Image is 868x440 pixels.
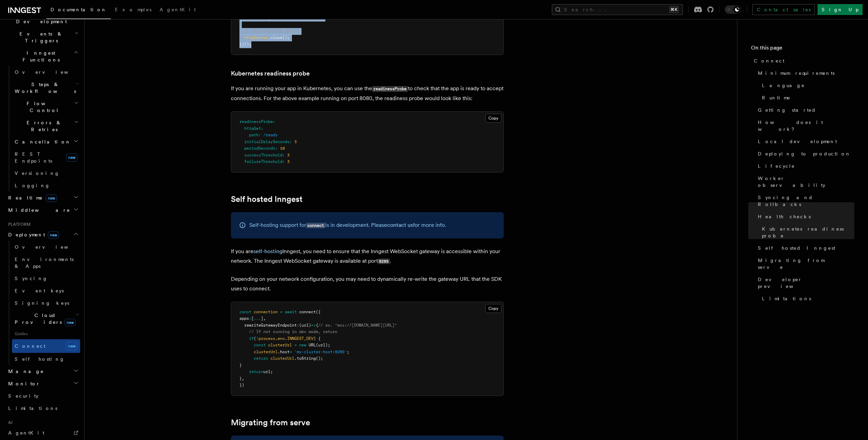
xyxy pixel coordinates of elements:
[280,146,285,151] span: 10
[239,383,244,387] span: })
[287,159,290,164] span: 3
[294,356,316,361] span: .toString
[254,343,266,347] span: const
[12,328,80,339] span: Guides
[273,15,318,20] span: 'Worker: Shut down'
[261,126,263,131] span: :
[287,153,290,157] span: 3
[818,4,863,15] a: Sign Up
[239,310,251,314] span: const
[755,116,854,135] a: How does it work?
[231,69,310,78] a: Kubernetes readiness probe
[755,67,854,79] a: Minimum requirements
[5,30,74,44] span: Events & Triggers
[242,376,244,381] span: ,
[485,304,501,313] button: Copy
[372,86,408,92] code: readinessProbe
[387,222,413,228] a: contact us
[5,402,80,414] a: Limitations
[15,170,60,176] span: Versioning
[755,273,854,292] a: Developer preview
[316,343,330,347] span: (url);
[12,100,74,114] span: Flow Control
[249,336,254,341] span: if
[755,135,854,148] a: Local development
[5,28,80,47] button: Events & Triggers
[256,336,259,341] span: !
[8,405,57,411] span: Limitations
[268,35,282,40] span: .close
[759,92,854,104] a: Runtime
[12,119,74,133] span: Errors & Retries
[15,151,52,164] span: REST Endpoints
[254,336,256,341] span: (
[251,316,254,321] span: [
[758,245,835,251] span: Self hosted Inngest
[268,343,292,347] span: clusterUrl
[8,430,44,436] span: AgentKit
[15,183,50,188] span: Logging
[12,167,80,179] a: Versioning
[5,229,80,241] button: Deploymentnew
[15,257,74,269] span: Environments & Apps
[751,55,854,67] a: Connect
[231,247,504,266] p: If you are Inngest, you need to ensure that the Inngest WebSocket gateway is accessible within yo...
[755,148,854,160] a: Deploying to production
[485,114,501,123] button: Copy
[270,356,294,361] span: clusterUrl
[12,66,80,78] a: Overview
[290,139,292,144] span: :
[15,69,85,75] span: Overview
[5,204,80,216] button: Middleware
[758,138,837,145] span: Local development
[318,323,397,328] span: // ex. "wss://[DOMAIN_NAME][URL]"
[64,319,76,326] span: new
[5,192,80,204] button: Realtimenew
[12,81,76,95] span: Steps & Workflows
[316,356,323,361] span: ();
[755,210,854,223] a: Health checks
[12,148,80,167] a: REST Endpointsnew
[299,310,316,314] span: connect
[309,343,316,347] span: URL
[5,194,57,201] span: Realtime
[758,163,795,169] span: Lifecycle
[5,420,13,425] span: AI
[758,175,854,189] span: Worker observability
[12,253,80,272] a: Environments & Apps
[755,104,854,116] a: Getting started
[12,353,80,365] a: Self hosting
[239,316,249,321] span: apps
[12,78,80,97] button: Steps & Workflows
[263,369,273,374] span: url;
[231,194,303,204] a: Self hosted Inngest
[15,356,65,362] span: Self hosting
[231,274,504,293] p: Depending on your network configuration, you may need to dynamically re-write the gateway URL tha...
[249,329,337,334] span: // If not running in dev mode, return
[5,222,31,227] span: Platform
[316,310,321,314] span: ({
[15,300,69,306] span: Signing keys
[12,136,80,148] button: Cancellation
[299,323,311,328] span: (url)
[282,153,285,157] span: :
[762,295,811,302] span: Limitations
[762,94,791,101] span: Runtime
[15,244,85,250] span: Overview
[15,276,48,281] span: Syncing
[5,66,80,192] div: Inngest Functions
[48,231,59,239] span: new
[12,285,80,297] a: Event keys
[249,220,446,230] p: Self-hosting support for is in development. Please for more info.
[294,349,347,354] span: 'my-cluster-host:8289'
[244,15,261,20] span: console
[259,133,261,137] span: :
[347,349,349,354] span: ;
[15,288,64,293] span: Event keys
[758,276,854,290] span: Developer preview
[669,6,679,13] kbd: ⌘K
[263,133,278,137] span: /ready
[5,427,80,439] a: AgentKit
[239,119,273,124] span: readinessProbe
[5,207,70,214] span: Middleware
